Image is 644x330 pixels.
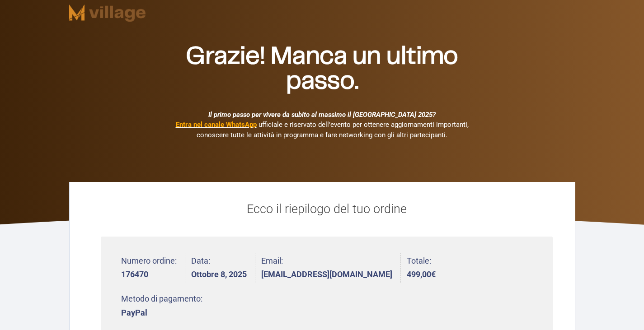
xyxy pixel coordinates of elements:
i: Il primo passo per vivere da subito al massimo il [GEOGRAPHIC_DATA] 2025? [208,111,436,119]
li: Email: [261,253,401,283]
h2: Grazie! Manca un ultimo passo. [160,44,485,94]
bdi: 499,00 [407,270,436,279]
strong: [EMAIL_ADDRESS][DOMAIN_NAME] [261,270,392,279]
p: Ecco il riepilogo del tuo ordine [101,200,553,218]
li: Data: [191,253,255,283]
span: ufficiale e riservato dell’evento per ottenere aggiornamenti importanti, conoscere tutte le attiv... [197,121,469,139]
strong: PayPal [121,309,202,317]
span: € [431,270,436,279]
strong: Ottobre 8, 2025 [191,270,247,279]
iframe: Customerly Messenger Launcher [7,295,34,322]
a: Entra nel canale WhatsApp [176,121,257,129]
li: Totale: [407,253,444,283]
li: Numero ordine: [121,253,185,283]
strong: 176470 [121,270,177,279]
li: Metodo di pagamento: [121,291,202,321]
